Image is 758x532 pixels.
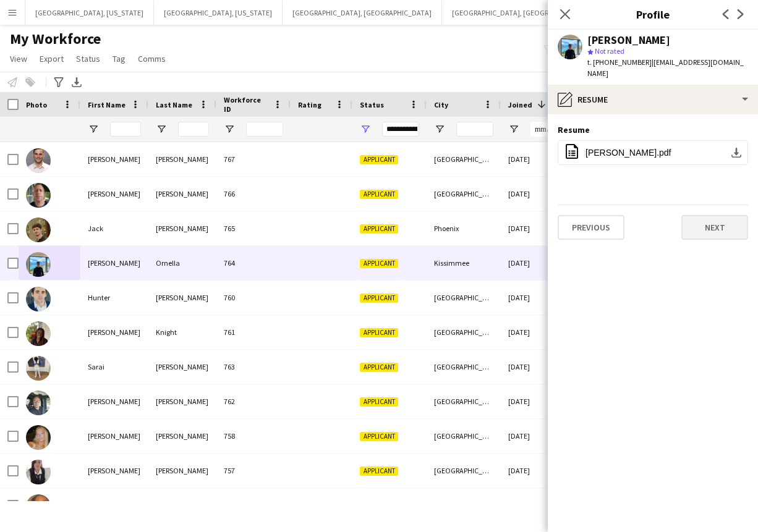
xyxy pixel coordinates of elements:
div: [DATE] [501,211,575,245]
div: [GEOGRAPHIC_DATA] [427,142,501,176]
div: Hunter [80,281,148,315]
div: 748 [216,488,291,522]
div: [DATE] [501,142,575,176]
div: [GEOGRAPHIC_DATA] [427,315,501,349]
div: [PERSON_NAME] [80,315,148,349]
span: Applicant [360,432,398,441]
div: [DATE] [501,384,575,418]
button: Open Filter Menu [508,124,519,135]
span: View [10,53,27,64]
span: [PERSON_NAME].pdf [586,148,671,158]
img: Stephen Benavides [26,391,51,415]
div: [GEOGRAPHIC_DATA] [US_STATE] [427,350,501,384]
div: [DATE] [501,350,575,384]
div: Hielo [148,488,216,522]
div: Sarai [80,350,148,384]
div: 766 [216,177,291,211]
div: 764 [216,246,291,280]
div: Kissimmee [427,246,501,280]
div: [PERSON_NAME] [148,350,216,384]
span: | [EMAIL_ADDRESS][DOMAIN_NAME] [587,57,744,78]
div: [PERSON_NAME] [148,419,216,453]
div: Ornella [148,246,216,280]
a: Comms [133,51,171,67]
span: Rating [298,100,322,109]
div: 765 [216,211,291,245]
img: Sarai Smith [26,356,51,381]
div: [DATE] [501,177,575,211]
div: [PERSON_NAME] [148,177,216,211]
div: 761 [216,315,291,349]
button: Open Filter Menu [88,124,99,135]
span: Applicant [360,363,398,372]
div: [DATE] [501,488,575,522]
span: Last Name [156,100,192,109]
div: [PERSON_NAME] [148,211,216,245]
button: [GEOGRAPHIC_DATA], [US_STATE] [154,1,283,25]
img: Keith Compton [26,148,51,173]
div: [PERSON_NAME] [80,177,148,211]
span: Export [40,53,64,64]
a: Tag [108,51,130,67]
h3: Profile [548,6,758,22]
div: 757 [216,454,291,488]
img: Jack Sullivan [26,217,51,242]
div: 758 [216,419,291,453]
span: City [434,100,448,109]
img: Hunter Modlin [26,287,51,311]
span: Comms [138,53,166,64]
span: Joined [508,100,532,109]
div: [PERSON_NAME] [80,142,148,176]
div: 762 [216,384,291,418]
div: [PERSON_NAME] [80,419,148,453]
span: Applicant [360,155,398,164]
div: [DATE] [501,281,575,315]
div: [PERSON_NAME] [148,454,216,488]
div: [PERSON_NAME] [80,454,148,488]
div: [PERSON_NAME] [148,281,216,315]
button: Next [681,215,748,240]
img: Sabrina Panozzo [26,460,51,484]
input: Workforce ID Filter Input [246,122,283,137]
span: Status [76,53,100,64]
button: [GEOGRAPHIC_DATA], [US_STATE] [25,1,154,25]
div: [PERSON_NAME] [80,246,148,280]
div: Jack [80,211,148,245]
button: Open Filter Menu [156,124,167,135]
div: 767 [216,142,291,176]
button: [GEOGRAPHIC_DATA], [GEOGRAPHIC_DATA] [283,1,442,25]
div: [DATE] [501,419,575,453]
div: [PERSON_NAME] [148,384,216,418]
app-action-btn: Advanced filters [51,75,66,90]
a: Export [35,51,69,67]
input: Last Name Filter Input [178,122,209,137]
div: [GEOGRAPHIC_DATA] [427,281,501,315]
a: View [5,51,32,67]
button: Open Filter Menu [434,124,445,135]
span: Applicant [360,293,398,303]
div: [PERSON_NAME] [80,488,148,522]
div: Knight [148,315,216,349]
button: Previous [558,215,624,240]
div: [DATE] [501,315,575,349]
span: Applicant [360,467,398,476]
img: Alejandra Hielo [26,494,51,519]
span: t. [PHONE_NUMBER] [587,57,652,67]
button: [GEOGRAPHIC_DATA], [GEOGRAPHIC_DATA] [442,1,602,25]
div: Phoenix [427,211,501,245]
button: Open Filter Menu [360,124,371,135]
img: KEITH TANNER [26,183,51,208]
h3: Resume [558,124,590,135]
img: Rachel Knight [26,321,51,346]
div: [PERSON_NAME] [148,142,216,176]
span: Applicant [360,259,398,268]
div: [GEOGRAPHIC_DATA] [427,177,501,211]
div: Resume [548,85,758,114]
div: 760 [216,281,291,315]
span: Applicant [360,190,398,199]
input: First Name Filter Input [110,122,141,137]
span: Photo [26,100,47,109]
span: Applicant [360,328,398,337]
span: My Workforce [10,30,101,48]
div: 763 [216,350,291,384]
